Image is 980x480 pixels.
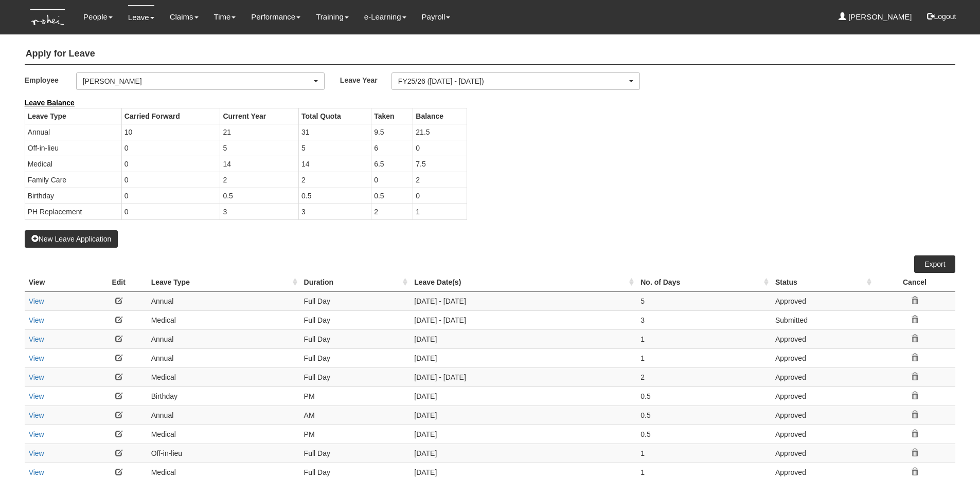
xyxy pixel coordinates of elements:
th: Current Year [220,108,299,124]
td: 9.5 [371,124,413,140]
td: 0.5 [298,188,371,204]
td: 1 [636,329,771,348]
td: Medical [147,424,300,444]
td: 5 [220,140,299,156]
td: 31 [298,124,371,140]
td: 0 [413,188,467,204]
td: Off-in-lieu [25,140,121,156]
td: Submitted [771,310,874,329]
td: Annual [25,124,121,140]
td: 3 [298,204,371,219]
td: Annual [147,348,300,367]
a: Export [914,255,955,273]
td: Approved [771,444,874,463]
td: Full Day [300,310,411,329]
a: Training [316,5,349,29]
td: 2 [298,172,371,188]
td: [DATE] [410,444,636,463]
td: 0 [121,140,220,156]
th: Leave Type [25,108,121,124]
td: 10 [121,124,220,140]
td: Medical [25,156,121,172]
a: View [29,411,44,419]
td: Medical [147,367,300,386]
th: No. of Days : activate to sort column ascending [636,273,771,292]
th: Balance [413,108,467,124]
td: AM [300,405,411,424]
td: Full Day [300,291,411,310]
button: FY25/26 ([DATE] - [DATE]) [391,72,640,90]
td: Annual [147,405,300,424]
td: 0 [371,172,413,188]
td: 0 [121,156,220,172]
td: 6 [371,140,413,156]
td: Family Care [25,172,121,188]
td: Annual [147,329,300,348]
td: [DATE] [410,348,636,367]
th: Cancel [874,273,956,292]
a: Leave [128,5,154,29]
div: [PERSON_NAME] [83,76,312,86]
a: Claims [170,5,199,29]
h4: Apply for Leave [25,44,956,65]
td: 2 [220,172,299,188]
a: View [29,373,44,381]
a: Payroll [422,5,451,29]
td: Off-in-lieu [147,444,300,463]
td: Approved [771,424,874,444]
button: New Leave Application [25,230,118,248]
td: [DATE] [410,329,636,348]
a: People [83,5,113,29]
td: [DATE] [410,386,636,405]
td: 0 [121,172,220,188]
a: View [29,316,44,324]
td: Approved [771,367,874,386]
a: e-Learning [364,5,406,29]
td: 1 [636,348,771,367]
th: Carried Forward [121,108,220,124]
th: Taken [371,108,413,124]
td: [DATE] [410,405,636,424]
td: 21.5 [413,124,467,140]
td: Medical [147,310,300,329]
td: 1 [413,204,467,219]
td: 2 [371,204,413,219]
td: [DATE] - [DATE] [410,310,636,329]
td: 6.5 [371,156,413,172]
td: PH Replacement [25,204,121,219]
td: Approved [771,291,874,310]
td: Annual [147,291,300,310]
td: 21 [220,124,299,140]
td: 0 [121,188,220,204]
td: 3 [220,204,299,219]
td: Approved [771,329,874,348]
td: 0.5 [636,405,771,424]
th: Duration : activate to sort column ascending [300,273,411,292]
td: Full Day [300,348,411,367]
label: Employee [25,72,76,87]
a: [PERSON_NAME] [839,5,912,29]
a: View [29,449,44,457]
th: Leave Type : activate to sort column ascending [147,273,300,292]
td: 1 [636,444,771,463]
td: Approved [771,348,874,367]
td: 0.5 [220,188,299,204]
td: Full Day [300,444,411,463]
td: [DATE] - [DATE] [410,367,636,386]
a: View [29,468,44,476]
a: Performance [251,5,300,29]
a: View [29,430,44,438]
td: [DATE] [410,424,636,444]
td: 5 [298,140,371,156]
td: Birthday [147,386,300,405]
td: Approved [771,405,874,424]
td: 7.5 [413,156,467,172]
th: View [25,273,91,292]
td: [DATE] - [DATE] [410,291,636,310]
th: Status : activate to sort column ascending [771,273,874,292]
button: [PERSON_NAME] [76,72,325,90]
a: Time [214,5,236,29]
td: 0 [121,204,220,219]
td: 2 [413,172,467,188]
a: View [29,297,44,305]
